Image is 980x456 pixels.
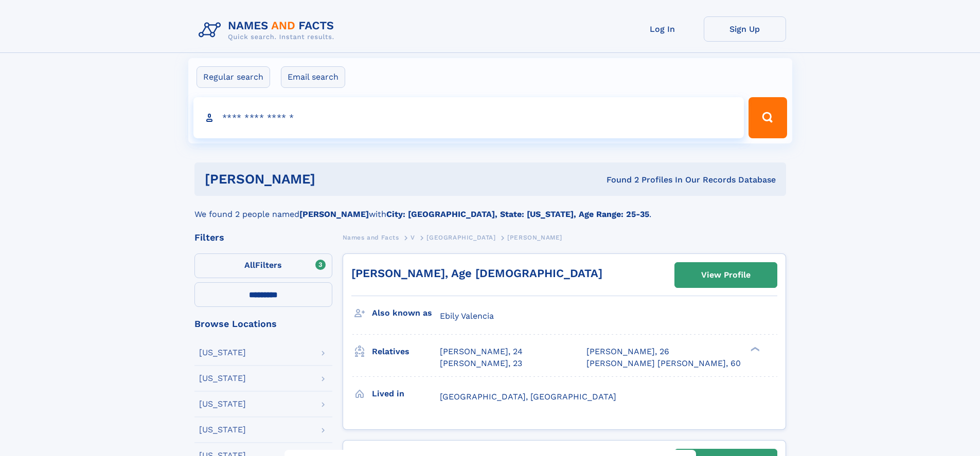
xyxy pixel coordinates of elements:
a: [PERSON_NAME], 26 [586,346,669,357]
div: [US_STATE] [199,426,246,434]
a: [GEOGRAPHIC_DATA] [426,231,495,244]
label: Regular search [197,66,270,88]
label: Email search [281,66,345,88]
a: [PERSON_NAME] [PERSON_NAME], 60 [586,358,741,369]
label: Filters [194,253,332,278]
div: Filters [194,233,332,242]
a: Sign Up [704,16,786,42]
span: [GEOGRAPHIC_DATA] [426,234,495,241]
h3: Lived in [372,385,440,403]
button: Search Button [749,97,787,138]
b: [PERSON_NAME] [299,209,369,219]
span: Ebily Valencia [440,311,494,321]
a: Names and Facts [343,231,399,244]
h3: Relatives [372,343,440,360]
a: [PERSON_NAME], Age [DEMOGRAPHIC_DATA] [351,267,602,280]
h1: [PERSON_NAME] [205,173,461,186]
h3: Also known as [372,304,440,322]
div: [US_STATE] [199,349,246,357]
b: City: [GEOGRAPHIC_DATA], State: [US_STATE], Age Range: 25-35 [386,209,649,219]
div: We found 2 people named with . [194,196,786,221]
div: View Profile [701,263,751,287]
a: V [411,231,415,244]
img: Logo Names and Facts [194,16,343,44]
a: View Profile [675,263,777,287]
span: [PERSON_NAME] [507,234,562,241]
input: search input [193,97,744,138]
div: Found 2 Profiles In Our Records Database [461,174,776,186]
a: Log In [621,16,704,42]
a: [PERSON_NAME], 24 [440,346,523,357]
div: [US_STATE] [199,374,246,382]
span: All [244,260,255,270]
span: V [411,234,415,241]
div: [US_STATE] [199,400,246,408]
div: Browse Locations [194,319,332,329]
a: [PERSON_NAME], 23 [440,358,522,369]
span: [GEOGRAPHIC_DATA], [GEOGRAPHIC_DATA] [440,392,616,402]
div: ❯ [748,346,760,353]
